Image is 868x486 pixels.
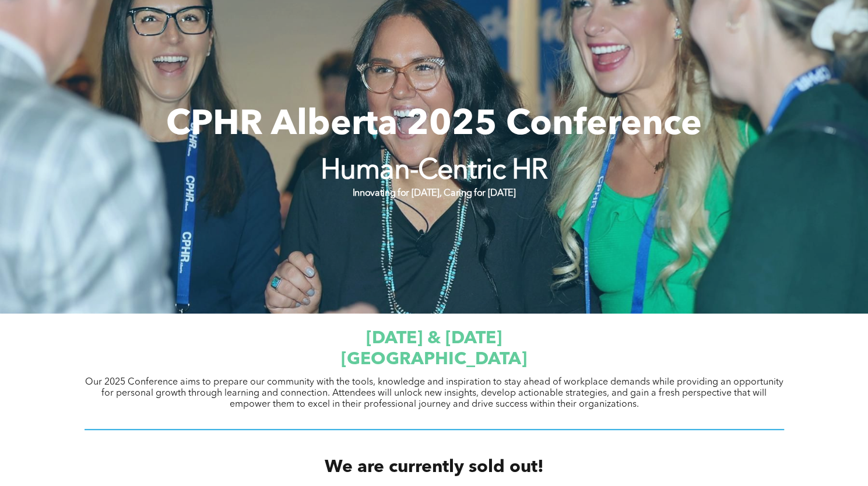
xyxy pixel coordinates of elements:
[341,351,527,368] span: [GEOGRAPHIC_DATA]
[166,108,702,143] span: CPHR Alberta 2025 Conference
[352,189,515,198] strong: Innovating for [DATE], Caring for [DATE]
[325,459,544,476] span: We are currently sold out!
[85,378,783,409] span: Our 2025 Conference aims to prepare our community with the tools, knowledge and inspiration to st...
[321,157,548,185] strong: Human-Centric HR
[366,330,502,347] span: [DATE] & [DATE]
